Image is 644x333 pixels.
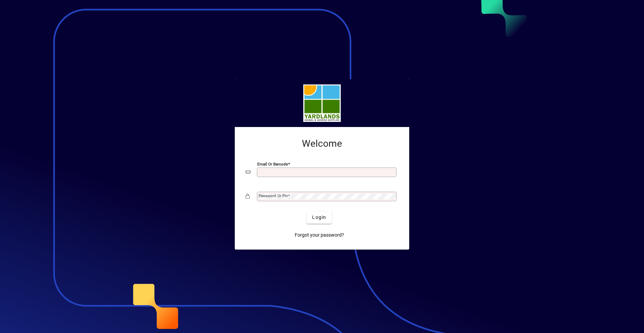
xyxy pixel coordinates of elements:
[292,229,347,241] a: Forgot your password?
[257,161,288,166] mat-label: Email or Barcode
[312,214,326,221] span: Login
[307,211,332,224] button: Login
[295,232,344,239] span: Forgot your password?
[259,193,288,198] mat-label: Password or Pin
[246,138,398,149] h2: Welcome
